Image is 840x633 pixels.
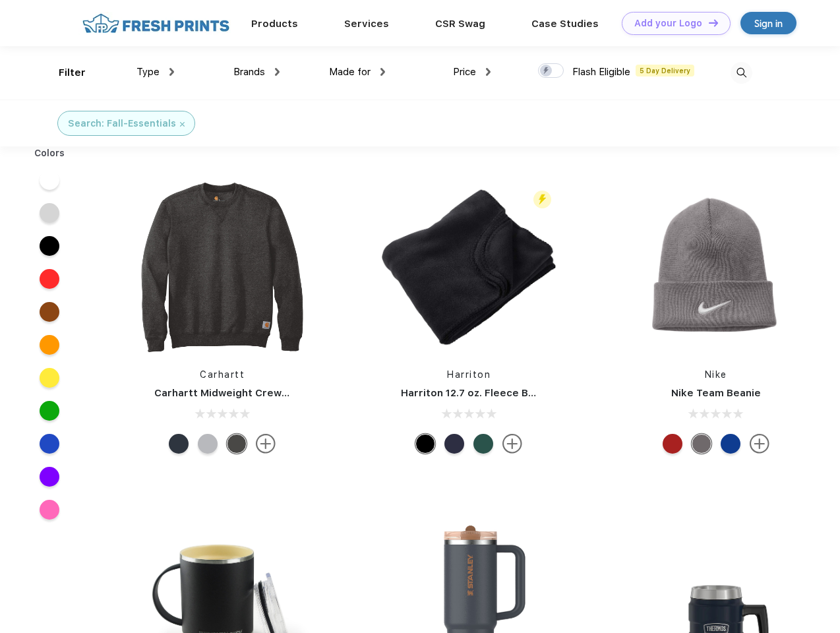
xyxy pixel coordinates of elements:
img: DT [709,19,718,26]
img: more.svg [256,434,276,454]
img: func=resize&h=266 [135,179,310,355]
div: Colors [24,146,75,160]
span: Price [453,66,476,78]
img: func=resize&h=266 [381,179,556,355]
a: Carhartt Midweight Crewneck Sweatshirt [154,387,364,399]
div: New Navy [169,434,189,454]
div: Heather Grey [198,434,218,454]
div: Black [415,434,435,454]
img: dropdown.png [169,68,174,76]
div: Search: Fall-Essentials [68,117,176,131]
img: dropdown.png [486,68,491,76]
span: 5 Day Delivery [636,65,694,76]
img: dropdown.png [275,68,280,76]
div: Filter [59,65,86,80]
img: more.svg [502,434,522,454]
a: Nike Team Beanie [671,387,761,399]
span: Made for [329,66,371,78]
div: Navy [444,434,464,454]
span: Flash Eligible [572,66,630,78]
img: desktop_search.svg [731,62,752,84]
img: filter_cancel.svg [180,122,185,127]
a: Carhartt [200,369,245,380]
div: Add your Logo [634,18,702,29]
a: Harriton [447,369,491,380]
img: fo%20logo%202.webp [78,12,233,35]
img: dropdown.png [380,68,385,76]
img: more.svg [750,434,769,454]
div: Medium Grey [692,434,711,454]
div: Carbon Heather [227,434,247,454]
a: Sign in [740,12,796,34]
a: Nike [705,369,727,380]
div: Sign in [754,16,783,31]
span: Type [136,66,160,78]
img: flash_active_toggle.svg [533,191,551,208]
span: Brands [233,66,265,78]
a: Harriton 12.7 oz. Fleece Blanket [401,387,560,399]
div: University Red [663,434,682,454]
img: func=resize&h=266 [628,179,804,355]
div: Hunter [473,434,493,454]
a: Products [251,18,298,30]
div: Game Royal [721,434,740,454]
